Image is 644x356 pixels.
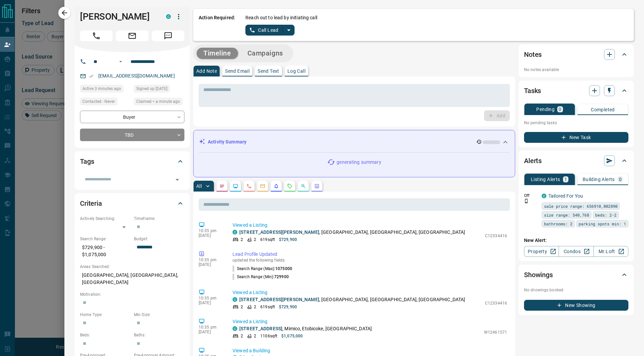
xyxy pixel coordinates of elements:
[559,107,561,112] p: 0
[199,136,509,148] div: Activity Summary
[279,304,297,310] p: $729,900
[548,193,583,199] a: Tailored For You
[544,220,572,227] span: bathrooms: 2
[619,177,622,182] p: 0
[116,30,148,41] span: Email
[485,233,507,239] p: C12334416
[524,153,628,169] div: Alerts
[80,195,184,212] div: Criteria
[199,258,222,262] p: 10:35 pm
[80,11,156,22] h1: [PERSON_NAME]
[274,274,289,279] span: 729900
[80,270,184,288] p: [GEOGRAPHIC_DATA], [GEOGRAPHIC_DATA], [GEOGRAPHIC_DATA]
[260,304,275,310] p: 619 sqft
[199,228,222,233] p: 10:35 pm
[241,304,243,310] p: 2
[134,85,184,94] div: Thu Jun 07 2018
[233,326,237,331] div: condos.ca
[314,183,320,189] svg: Agent Actions
[246,183,252,189] svg: Calls
[219,183,225,189] svg: Notes
[199,330,222,334] p: [DATE]
[281,333,303,339] p: $1,075,000
[134,332,184,338] p: Baths:
[241,237,243,243] p: 2
[199,233,222,238] p: [DATE]
[239,229,465,236] p: , [GEOGRAPHIC_DATA], [GEOGRAPHIC_DATA], [GEOGRAPHIC_DATA]
[245,25,295,36] div: split button
[80,153,184,170] div: Tags
[593,246,628,257] a: Mr.Loft
[152,30,184,41] span: Message
[241,333,243,339] p: 2
[591,107,615,112] p: Completed
[80,30,113,41] span: Call
[80,236,130,242] p: Search Range:
[275,266,292,271] span: 1075000
[279,237,297,243] p: $729,900
[233,222,507,229] p: Viewed a Listing
[80,291,184,297] p: Motivation:
[484,329,507,335] p: W12461571
[239,326,282,331] a: [STREET_ADDRESS]
[80,242,130,260] p: $729,900 - $1,075,000
[542,194,546,198] div: condos.ca
[287,69,305,73] p: Log Call
[208,138,246,146] p: Activity Summary
[233,347,507,354] p: Viewed a Building
[254,333,256,339] p: 2
[233,251,507,258] p: Lead Profile Updated
[485,300,507,306] p: C12334416
[196,69,217,73] p: Add Note
[559,246,593,257] a: Condos
[134,312,184,318] p: Min Size:
[233,297,237,302] div: condos.ca
[258,69,279,73] p: Send Text
[197,48,238,59] button: Timeline
[524,193,538,199] p: Off
[80,332,130,338] p: Beds:
[98,73,175,79] a: [EMAIL_ADDRESS][DOMAIN_NAME]
[274,183,279,189] svg: Listing Alerts
[524,83,628,99] div: Tasks
[245,25,283,36] button: Call Lead
[524,67,628,73] p: No notes available
[233,183,238,189] svg: Lead Browsing Activity
[524,237,628,244] p: New Alert:
[524,132,628,143] button: New Task
[524,300,628,311] button: New Showing
[260,183,265,189] svg: Emails
[544,212,589,218] span: size range: 540,768
[136,98,180,105] span: Claimed < a minute ago
[524,246,559,257] a: Property
[233,274,289,280] p: Search Range (Min) :
[544,203,618,209] span: sale price range: 656910,802890
[245,14,317,21] p: Reach out to lead by initiating call
[579,220,626,227] span: parking spots min: 1
[254,304,256,310] p: 2
[199,325,222,330] p: 10:35 pm
[225,69,249,73] p: Send Email
[80,264,184,270] p: Areas Searched:
[173,175,182,184] button: Open
[80,198,102,209] h2: Criteria
[82,85,121,92] span: Active 3 minutes ago
[241,48,290,59] button: Campaigns
[80,216,130,222] p: Actively Searching:
[254,237,256,243] p: 2
[536,107,555,112] p: Pending
[233,230,237,235] div: condos.ca
[136,85,167,92] span: Signed up [DATE]
[199,262,222,267] p: [DATE]
[583,177,615,182] p: Building Alerts
[82,98,115,105] span: Contacted - Never
[524,49,542,60] h2: Notes
[199,301,222,305] p: [DATE]
[80,129,184,141] div: TBD
[564,177,567,182] p: 1
[80,312,130,318] p: Home Type:
[134,236,184,242] p: Budget:
[524,155,542,166] h2: Alerts
[239,297,319,302] a: [STREET_ADDRESS][PERSON_NAME]
[524,118,628,128] p: No pending tasks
